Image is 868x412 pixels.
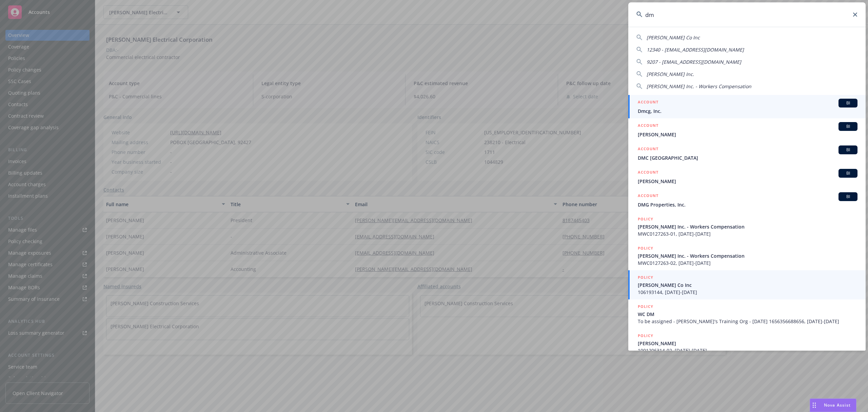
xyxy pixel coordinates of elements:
[841,100,855,106] span: BI
[638,107,857,115] span: Dmcg, Inc.
[638,245,653,252] h5: POLICY
[638,178,857,185] span: [PERSON_NAME]
[638,169,658,177] h5: ACCOUNT
[638,99,658,107] h5: ACCOUNT
[628,212,866,241] a: POLICY[PERSON_NAME] Inc. - Workers CompensationMWC0127263-01, [DATE]-[DATE]
[647,34,700,41] span: [PERSON_NAME] Co Inc
[841,194,855,200] span: BI
[638,274,653,281] h5: POLICY
[628,241,866,270] a: POLICY[PERSON_NAME] Inc. - Workers CompensationMWC0127263-02, [DATE]-[DATE]
[638,340,857,347] span: [PERSON_NAME]
[638,332,653,339] h5: POLICY
[628,142,866,165] a: ACCOUNTBIDMC [GEOGRAPHIC_DATA]
[638,303,653,310] h5: POLICY
[647,83,751,90] span: [PERSON_NAME] Inc. - Workers Compensation
[628,329,866,358] a: POLICY[PERSON_NAME]1001206314-02, [DATE]-[DATE]
[841,170,855,176] span: BI
[628,165,866,189] a: ACCOUNTBI[PERSON_NAME]
[647,71,694,77] span: [PERSON_NAME] Inc.
[638,311,857,318] span: WC DM
[638,145,658,154] h5: ACCOUNT
[638,216,653,222] h5: POLICY
[638,289,857,296] span: 106193144, [DATE]-[DATE]
[810,398,856,412] button: Nova Assist
[638,318,857,325] span: To be assigned - [PERSON_NAME]'s Training Org - [DATE] 1656356688656, [DATE]-[DATE]
[824,402,851,408] span: Nova Assist
[628,2,866,27] input: Search...
[638,252,857,259] span: [PERSON_NAME] Inc. - Workers Compensation
[628,270,866,299] a: POLICY[PERSON_NAME] Co Inc106193144, [DATE]-[DATE]
[638,281,857,289] span: [PERSON_NAME] Co Inc
[628,299,866,329] a: POLICYWC DMTo be assigned - [PERSON_NAME]'s Training Org - [DATE] 1656356688656, [DATE]-[DATE]
[638,122,658,130] h5: ACCOUNT
[841,147,855,153] span: BI
[638,154,857,161] span: DMC [GEOGRAPHIC_DATA]
[841,123,855,130] span: BI
[647,59,741,65] span: 9207 - [EMAIL_ADDRESS][DOMAIN_NAME]
[638,230,857,237] span: MWC0127263-01, [DATE]-[DATE]
[810,399,818,412] div: Drag to move
[638,201,857,208] span: DMG Properties, Inc.
[638,347,857,354] span: 1001206314-02, [DATE]-[DATE]
[628,189,866,212] a: ACCOUNTBIDMG Properties, Inc.
[638,259,857,267] span: MWC0127263-02, [DATE]-[DATE]
[638,223,857,230] span: [PERSON_NAME] Inc. - Workers Compensation
[638,131,857,138] span: [PERSON_NAME]
[647,46,744,53] span: 12340 - [EMAIL_ADDRESS][DOMAIN_NAME]
[628,118,866,142] a: ACCOUNTBI[PERSON_NAME]
[628,95,866,118] a: ACCOUNTBIDmcg, Inc.
[638,192,658,200] h5: ACCOUNT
